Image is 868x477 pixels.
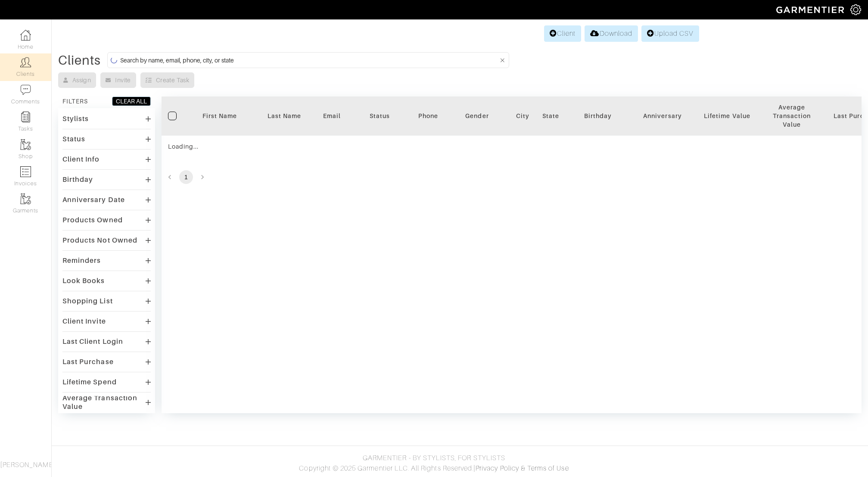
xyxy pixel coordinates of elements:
[62,97,88,106] div: FILTERS
[20,112,31,122] img: reminder-icon-8004d30b9f0a5d33ae49ab947aed9ed385cf756f9e5892f1edd6e32f2345188e.png
[62,297,113,306] div: Shopping List
[62,196,125,204] div: Anniversary Date
[162,170,862,184] nav: pagination navigation
[116,97,147,106] div: CLEAR ALL
[258,112,310,120] div: Last Name
[701,112,753,120] div: Lifetime Value
[62,256,101,265] div: Reminders
[62,378,117,387] div: Lifetime Spend
[62,216,123,224] div: Products Owned
[187,97,252,136] th: Toggle SortBy
[20,139,31,150] img: garments-icon-b7da505a4dc4fd61783c78ac3ca0ef83fa9d6f193b1c9dc38574b1d14d53ca28.png
[168,142,341,151] div: Loading...
[347,97,412,136] th: Toggle SortBy
[418,112,438,120] div: Phone
[62,337,123,346] div: Last Client Login
[451,112,503,120] div: Gender
[299,465,473,472] span: Copyright © 2025 Garmentier LLC. All Rights Reserved.
[572,112,624,120] div: Birthday
[112,97,151,106] button: CLEAR ALL
[62,394,146,411] div: Average Transaction Value
[58,56,101,65] div: Clients
[62,135,85,143] div: Status
[766,103,818,129] div: Average Transaction Value
[566,97,630,136] th: Toggle SortBy
[62,317,106,326] div: Client Invite
[323,112,341,120] div: Email
[354,112,405,120] div: Status
[542,112,559,120] div: State
[120,55,498,65] input: Search by name, email, phone, city, or state
[20,84,31,95] img: comment-icon-a0a6a9ef722e966f86d9cbdc48e553b5cf19dbc54f86b18d962a5391bc8f6eb6.png
[772,2,850,17] img: garmentier-logo-header-white-b43fb05a5012e4ada735d5af1a66efaba907eab6374d6393d1fbf88cb4ef424d.png
[62,236,137,245] div: Products Not Owned
[630,97,695,136] th: Toggle SortBy
[20,30,31,41] img: dashboard-icon-dbcd8f5a0b271acd01030246c82b418ddd0df26cd7fceb0bd07c9910d44c42f6.png
[476,465,569,472] a: Privacy Policy & Terms of Use
[544,25,581,42] a: Client
[62,175,93,184] div: Birthday
[695,97,759,136] th: Toggle SortBy
[516,112,529,120] div: City
[850,4,861,15] img: gear-icon-white-bd11855cb880d31180b6d7d6211b90ccbf57a29d726f0c71d8c61bd08dd39cc2.png
[759,97,824,136] th: Toggle SortBy
[585,25,638,42] a: Download
[62,155,100,164] div: Client Info
[20,166,31,177] img: orders-icon-0abe47150d42831381b5fb84f609e132dff9fe21cb692f30cb5eec754e2cba89.png
[179,170,193,184] button: page 1
[62,115,89,123] div: Stylists
[20,193,31,204] img: garments-icon-b7da505a4dc4fd61783c78ac3ca0ef83fa9d6f193b1c9dc38574b1d14d53ca28.png
[20,57,31,68] img: clients-icon-6bae9207a08558b7cb47a8932f037763ab4055f8c8b6bfacd5dc20c3e0201464.png
[637,112,688,120] div: Anniversary
[252,97,317,136] th: Toggle SortBy
[641,25,699,42] a: Upload CSV
[194,112,246,120] div: First Name
[445,97,510,136] th: Toggle SortBy
[62,358,114,366] div: Last Purchase
[62,277,105,285] div: Look Books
